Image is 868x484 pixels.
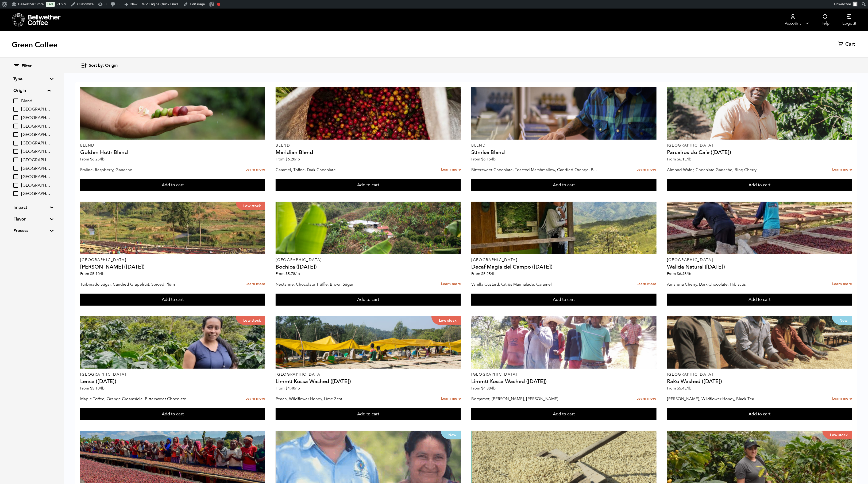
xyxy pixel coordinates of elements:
a: Live [46,2,55,7]
p: Low stock [236,316,265,325]
h4: Lenca ([DATE]) [80,379,265,384]
span: $ [90,157,92,162]
h4: Meridian Blend [276,150,461,155]
p: Turbinado Sugar, Candied Grapefruit, Spiced Plum [80,280,206,288]
input: [GEOGRAPHIC_DATA] [13,141,18,145]
button: Add to cart [276,408,461,420]
input: [GEOGRAPHIC_DATA] [13,149,18,154]
a: Low stock [80,316,265,369]
span: $ [286,386,288,391]
a: New [276,431,461,483]
h4: Bochica ([DATE]) [276,264,461,270]
p: New [832,316,852,325]
a: Learn more [637,164,657,175]
summary: Type [13,76,50,82]
h4: Golden Hour Blend [80,150,265,155]
span: From [80,157,105,162]
p: [GEOGRAPHIC_DATA] [667,373,852,376]
input: [GEOGRAPHIC_DATA] [13,158,18,162]
p: Amarena Cherry, Dark Chocolate, Hibiscus [667,280,793,288]
span: /lb [686,271,691,276]
input: [GEOGRAPHIC_DATA] [13,191,18,196]
a: Learn more [832,393,852,404]
p: [GEOGRAPHIC_DATA] [276,258,461,262]
input: [GEOGRAPHIC_DATA] [13,166,18,171]
a: Low stock [667,431,852,483]
span: From [667,271,691,276]
button: Add to cart [471,408,656,420]
p: Bergamot, [PERSON_NAME], [PERSON_NAME] [471,395,597,403]
span: $ [677,157,679,162]
h4: Limmu Kossa Washed ([DATE]) [276,379,461,384]
span: From [276,157,300,162]
span: $ [90,386,92,391]
span: /lb [686,157,691,162]
p: Blend [80,144,265,147]
a: Low stock [80,202,265,254]
span: $ [286,271,288,276]
span: $ [90,271,92,276]
span: $ [677,386,679,391]
p: Nectarine, Chocolate Truffle, Brown Sugar [276,280,402,288]
span: /lb [295,386,300,391]
a: Learn more [832,164,852,175]
p: Peach, Wildflower Honey, Lime Zest [276,395,402,403]
button: Add to cart [667,294,852,306]
bdi: 5.25 [481,271,496,276]
span: /lb [100,157,105,162]
span: From [276,386,300,391]
h4: [PERSON_NAME] ([DATE]) [80,264,265,270]
span: /lb [491,386,496,391]
bdi: 5.78 [286,271,300,276]
span: /lb [295,271,300,276]
p: [GEOGRAPHIC_DATA] [80,258,265,262]
p: Caramel, Toffee, Dark Chocolate [276,166,402,174]
input: [GEOGRAPHIC_DATA] [13,183,18,188]
input: [GEOGRAPHIC_DATA] [13,174,18,179]
p: Bittersweet Chocolate, Toasted Marshmallow, Candied Orange, Praline [471,166,597,174]
button: Sort by: Origin [81,59,118,72]
button: Add to cart [667,408,852,420]
a: Learn more [245,164,265,175]
span: From [667,386,691,391]
span: /lb [100,271,105,276]
bdi: 6.15 [677,157,691,162]
button: Add to cart [80,179,265,191]
p: New [441,431,461,439]
a: Low stock [276,316,461,369]
a: Learn more [245,278,265,290]
a: Learn more [441,164,461,175]
span: Blend [21,98,51,104]
span: $ [286,157,288,162]
a: Learn more [441,393,461,404]
bdi: 4.88 [481,386,496,391]
span: [GEOGRAPHIC_DATA] [21,107,51,112]
span: [GEOGRAPHIC_DATA] [21,174,51,180]
a: Learn more [245,393,265,404]
span: /lb [491,271,496,276]
p: Maple Toffee, Orange Creamsicle, Bittersweet Chocolate [80,395,206,403]
span: Sort by: Origin [89,63,118,69]
span: [GEOGRAPHIC_DATA] [21,166,51,172]
input: [GEOGRAPHIC_DATA] [13,115,18,120]
span: /lb [686,386,691,391]
p: Praline, Raspberry, Ganache [80,166,206,174]
button: Add to cart [471,179,656,191]
p: [GEOGRAPHIC_DATA] [80,373,265,376]
a: New [667,316,852,369]
span: /lb [491,157,496,162]
button: Add to cart [80,294,265,306]
span: [GEOGRAPHIC_DATA] [21,157,51,163]
span: Cart [845,41,855,48]
span: /lb [100,386,105,391]
span: From [471,271,496,276]
button: Add to cart [276,294,461,306]
bdi: 6.15 [481,157,496,162]
span: [GEOGRAPHIC_DATA] [21,115,51,121]
a: Cart [838,41,856,48]
summary: Origin [13,87,51,94]
p: Blend [471,144,656,147]
p: Low stock [236,202,265,210]
h4: Walida Natural ([DATE]) [667,264,852,270]
summary: Flavor [13,216,50,222]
